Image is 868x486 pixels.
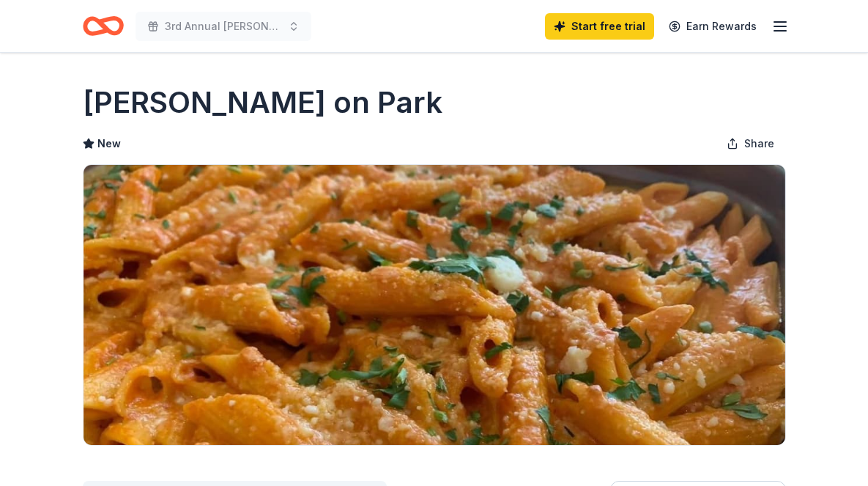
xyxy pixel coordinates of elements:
[744,135,774,152] span: Share
[97,135,121,152] span: New
[545,13,654,40] a: Start free trial
[660,13,765,40] a: Earn Rewards
[715,129,786,158] button: Share
[83,9,124,43] a: Home
[83,82,442,123] h1: [PERSON_NAME] on Park
[136,12,311,41] button: 3rd Annual [PERSON_NAME] Foundation Classic Car Show
[84,165,785,445] img: Image for Matera’s on Park
[165,18,282,35] span: 3rd Annual [PERSON_NAME] Foundation Classic Car Show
